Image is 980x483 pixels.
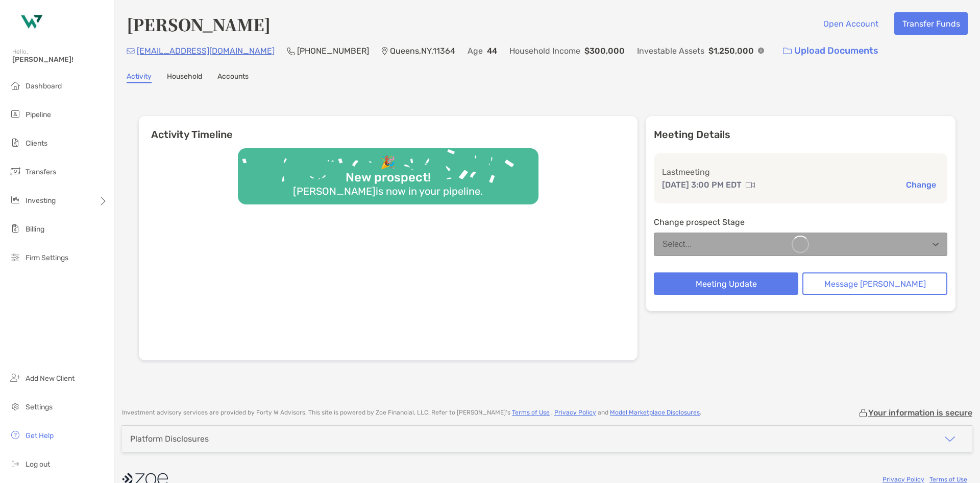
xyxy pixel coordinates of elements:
a: Upload Documents [776,40,885,62]
h6: Activity Timeline [139,116,638,141]
span: Add New Client [26,374,75,383]
div: Platform Disclosures [130,434,209,444]
p: Your information is secure [868,408,972,418]
span: Settings [26,403,53,411]
p: Investment advisory services are provided by Forty W Advisors . This site is powered by Zoe Finan... [122,409,701,417]
p: 44 [487,44,497,57]
div: [PERSON_NAME] is now in your pipeline. [289,185,487,197]
span: Billing [26,225,44,234]
img: get-help icon [9,429,21,441]
img: logout icon [9,457,21,470]
button: Meeting Update [654,272,799,295]
img: billing icon [9,222,21,235]
span: Transfers [26,168,56,176]
div: 🎉 [376,155,400,170]
a: Terms of Use [512,409,550,416]
p: [PHONE_NUMBER] [297,44,369,57]
span: Clients [26,139,47,148]
p: Queens , NY , 11364 [390,44,455,57]
a: Privacy Policy [554,409,596,416]
img: transfers icon [9,165,21,177]
button: Open Account [815,12,886,35]
a: Terms of Use [929,476,967,483]
p: Last meeting [662,166,939,178]
img: investing icon [9,194,21,206]
img: Location Icon [381,47,388,55]
button: Change [903,179,939,190]
img: Info Icon [758,48,764,54]
span: Investing [26,196,56,205]
img: firm-settings icon [9,251,21,263]
div: New prospect! [341,170,435,185]
img: Zoe Logo [12,4,49,41]
p: $300,000 [584,44,625,57]
span: [PERSON_NAME]! [12,55,108,64]
img: communication type [746,181,755,189]
img: Phone Icon [287,47,295,55]
button: Transfer Funds [894,12,968,35]
span: Log out [26,460,50,469]
span: Get Help [26,431,54,440]
span: Firm Settings [26,254,68,262]
p: Investable Assets [637,44,704,57]
img: Email Icon [127,48,135,54]
p: Household Income [509,44,580,57]
img: Confetti [238,148,538,196]
p: [EMAIL_ADDRESS][DOMAIN_NAME] [137,44,275,57]
a: Privacy Policy [883,476,924,483]
img: pipeline icon [9,108,21,120]
p: Age [468,44,483,57]
a: Activity [127,72,152,83]
p: Change prospect Stage [654,216,947,228]
a: Household [167,72,202,83]
span: Dashboard [26,82,62,90]
img: add_new_client icon [9,372,21,384]
p: $1,250,000 [708,44,754,57]
img: settings icon [9,400,21,412]
h4: [PERSON_NAME] [127,12,271,36]
img: dashboard icon [9,79,21,91]
button: Message [PERSON_NAME] [802,272,947,295]
img: icon arrow [944,433,956,445]
span: Pipeline [26,110,51,119]
p: Meeting Details [654,128,947,141]
img: clients icon [9,136,21,149]
img: button icon [783,48,792,55]
p: [DATE] 3:00 PM EDT [662,178,742,191]
a: Accounts [217,72,249,83]
a: Model Marketplace Disclosures [610,409,700,416]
